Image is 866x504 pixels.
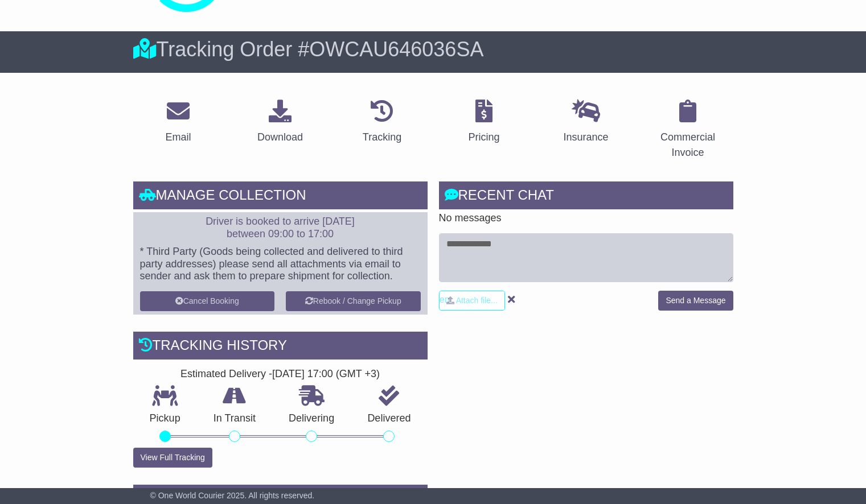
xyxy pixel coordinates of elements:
[140,216,421,240] p: Driver is booked to arrive [DATE] between 09:00 to 17:00
[133,37,733,61] div: Tracking Order #
[563,130,608,145] div: Insurance
[309,38,483,61] span: OWCAU646036SA
[197,412,272,425] p: In Transit
[468,130,499,145] div: Pricing
[363,130,401,145] div: Tracking
[150,491,315,500] span: © One World Courier 2025. All rights reserved.
[140,246,421,283] p: * Third Party (Goods being collected and delivered to third party addresses) please send all atta...
[158,96,198,149] a: Email
[133,332,428,362] div: Tracking history
[272,412,351,425] p: Delivering
[133,448,212,468] button: View Full Tracking
[461,96,507,149] a: Pricing
[439,212,733,225] p: No messages
[133,368,428,381] div: Estimated Delivery -
[351,412,427,425] p: Delivered
[643,96,733,164] a: Commercial Invoice
[556,96,615,149] a: Insurance
[286,291,421,311] button: Rebook / Change Pickup
[165,130,191,145] div: Email
[133,181,428,212] div: Manage collection
[257,130,303,145] div: Download
[658,291,733,311] button: Send a Message
[133,412,197,425] p: Pickup
[272,368,380,381] div: [DATE] 17:00 (GMT +3)
[140,291,275,311] button: Cancel Booking
[250,96,310,149] a: Download
[355,96,409,149] a: Tracking
[650,130,726,160] div: Commercial Invoice
[439,181,733,212] div: RECENT CHAT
